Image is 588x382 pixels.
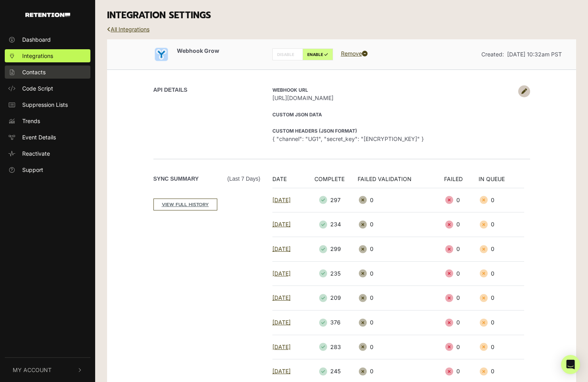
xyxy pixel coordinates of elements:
[272,270,291,277] a: [DATE]
[153,199,217,210] a: VIEW FULL HISTORY
[22,35,51,44] span: Dashboard
[107,10,576,21] h3: INTEGRATION SETTINGS
[306,175,358,188] th: COMPLETE
[25,13,70,17] img: Retention.com
[479,188,524,212] td: 0
[153,86,188,94] label: API DETAILS
[272,48,303,60] label: DISABLE
[22,68,46,76] span: Contacts
[272,135,514,143] span: { "channel": "UG1", "secret_key": "[ENCRYPTION_KEY]" }
[358,175,444,188] th: FAILED VALIDATION
[306,335,358,359] td: 283
[22,133,56,141] span: Event Details
[341,50,368,57] a: Remove
[444,261,479,286] td: 0
[358,212,444,237] td: 0
[479,310,524,335] td: 0
[306,188,358,212] td: 297
[22,149,50,158] span: Reactivate
[358,286,444,311] td: 0
[5,358,90,382] button: My Account
[22,166,43,174] span: Support
[479,175,524,188] th: IN QUEUE
[272,294,291,301] a: [DATE]
[358,335,444,359] td: 0
[5,33,90,46] a: Dashboard
[444,335,479,359] td: 0
[272,128,357,134] strong: Custom Headers (JSON format)
[481,51,504,58] span: Created:
[153,175,260,183] label: Sync Summary
[306,286,358,311] td: 209
[5,98,90,111] a: Suppression Lists
[272,175,306,188] th: DATE
[306,261,358,286] td: 235
[272,87,308,93] strong: Webhook URL
[306,310,358,335] td: 376
[5,163,90,176] a: Support
[358,261,444,286] td: 0
[479,212,524,237] td: 0
[444,188,479,212] td: 0
[303,48,333,60] label: ENABLE
[272,221,291,228] a: [DATE]
[107,26,149,33] a: All Integrations
[22,52,53,60] span: Integrations
[479,335,524,359] td: 0
[444,212,479,237] td: 0
[272,343,291,350] a: [DATE]
[5,49,90,62] a: Integrations
[306,237,358,261] td: 299
[177,47,219,54] span: Webhook Grow
[306,212,358,237] td: 234
[561,355,580,374] div: Open Intercom Messenger
[507,51,562,58] span: [DATE] 10:32am PST
[479,237,524,261] td: 0
[358,310,444,335] td: 0
[358,188,444,212] td: 0
[272,94,514,102] span: [URL][DOMAIN_NAME]
[5,82,90,95] a: Code Script
[444,310,479,335] td: 0
[272,368,291,374] a: [DATE]
[444,237,479,261] td: 0
[5,66,90,79] a: Contacts
[272,319,291,326] a: [DATE]
[5,131,90,144] a: Event Details
[22,100,68,109] span: Suppression Lists
[22,117,40,125] span: Trends
[22,84,53,93] span: Code Script
[358,237,444,261] td: 0
[444,286,479,311] td: 0
[13,366,52,374] span: My Account
[227,175,260,183] span: (Last 7 days)
[5,114,90,127] a: Trends
[444,175,479,188] th: FAILED
[479,261,524,286] td: 0
[272,197,291,203] a: [DATE]
[272,245,291,252] a: [DATE]
[272,112,322,118] strong: Custom JSON Data
[479,286,524,311] td: 0
[5,147,90,160] a: Reactivate
[153,46,169,62] img: Webhook Grow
